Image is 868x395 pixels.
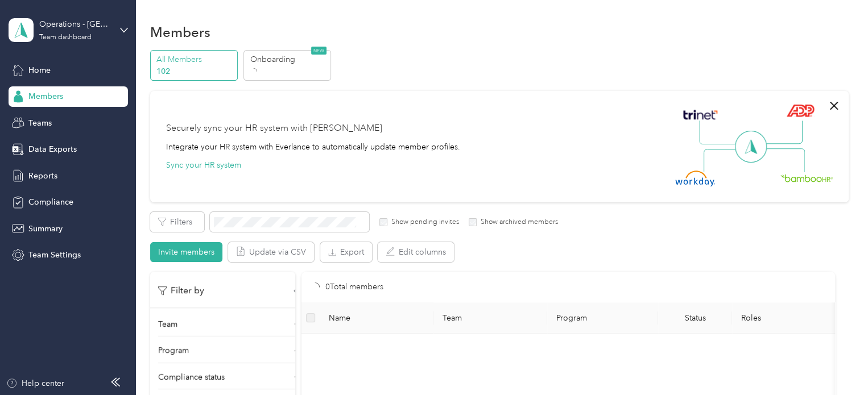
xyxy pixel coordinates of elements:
[804,331,868,395] iframe: Everlance-gr Chat Button Frame
[150,26,210,38] h1: Members
[477,217,558,227] label: Show archived members
[329,313,424,323] span: Name
[150,212,204,232] button: Filters
[158,284,204,298] p: Filter by
[699,120,739,145] img: Line Left Up
[433,302,547,334] th: Team
[156,53,234,65] p: All Members
[39,34,92,41] div: Team dashboard
[250,53,328,65] p: Onboarding
[158,318,177,330] p: Team
[786,104,814,117] img: ADP
[150,242,222,262] button: Invite members
[28,117,52,129] span: Teams
[320,302,433,334] th: Name
[28,170,57,182] span: Reports
[166,141,460,153] div: Integrate your HR system with Everlance to automatically update member profiles.
[156,65,234,77] p: 102
[28,196,73,208] span: Compliance
[675,171,715,186] img: Workday
[228,242,314,262] button: Update via CSV
[28,249,81,261] span: Team Settings
[680,107,720,123] img: Trinet
[166,159,241,171] button: Sync your HR system
[780,174,833,182] img: BambooHR
[6,377,64,389] button: Help center
[325,281,383,293] p: 0 Total members
[658,302,732,334] th: Status
[28,64,51,76] span: Home
[732,302,846,334] th: Roles
[763,120,803,144] img: Line Right Up
[158,344,189,356] p: Program
[166,122,382,135] div: Securely sync your HR system with [PERSON_NAME]
[703,148,743,172] img: Line Left Down
[387,217,459,227] label: Show pending invites
[547,302,658,334] th: Program
[28,143,77,155] span: Data Exports
[39,18,110,30] div: Operations - [GEOGRAPHIC_DATA]
[158,371,225,383] p: Compliance status
[320,242,372,262] button: Export
[28,223,63,235] span: Summary
[28,90,63,102] span: Members
[765,148,805,173] img: Line Right Down
[311,47,326,55] span: NEW
[378,242,454,262] button: Edit columns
